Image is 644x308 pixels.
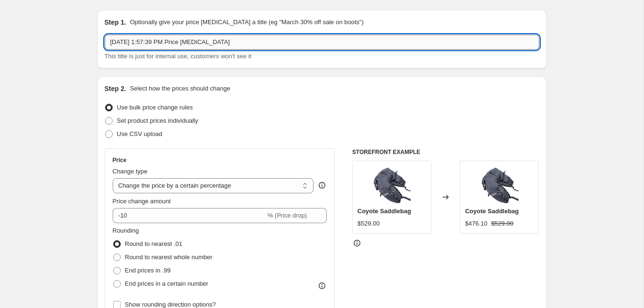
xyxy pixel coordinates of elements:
[125,240,182,247] span: Round to nearest .01
[125,280,208,287] span: End prices in a certain number
[352,148,539,156] h6: STOREFRONT EXAMPLE
[105,18,126,27] h2: Step 1.
[358,208,411,215] span: Coyote Saddlebag
[125,254,213,261] span: Round to nearest whole number
[130,84,230,93] p: Select how the prices should change
[113,156,126,164] h3: Price
[373,166,411,204] img: Coyote-Profile-front-image_80x.png
[465,219,487,228] div: $476.10
[113,208,266,223] input: -15
[317,181,327,190] div: help
[125,267,171,274] span: End prices in .99
[130,18,363,27] p: Optionally give your price [MEDICAL_DATA] a title (eg "March 30% off sale on boots")
[358,219,380,228] div: $529.00
[481,166,519,204] img: Coyote-Profile-front-image_80x.png
[465,208,519,215] span: Coyote Saddlebag
[117,104,193,111] span: Use bulk price change rules
[117,117,198,124] span: Set product prices individually
[113,227,139,234] span: Rounding
[113,198,171,205] span: Price change amount
[491,219,513,228] strike: $529.00
[268,212,307,219] span: % (Price drop)
[105,35,539,50] input: 30% off holiday sale
[117,130,162,137] span: Use CSV upload
[125,301,216,308] span: Show rounding direction options?
[105,84,126,93] h2: Step 2.
[113,168,148,175] span: Change type
[105,53,251,60] span: This title is just for internal use, customers won't see it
